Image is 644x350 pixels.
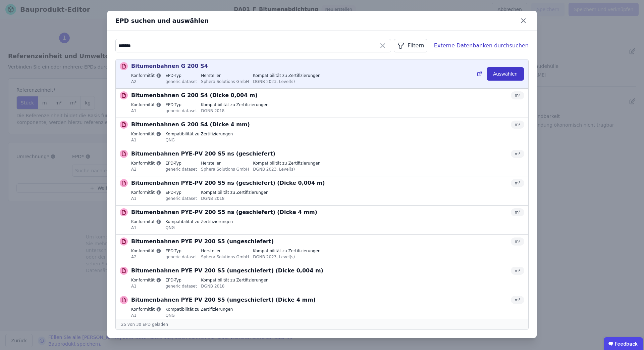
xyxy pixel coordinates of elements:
p: Bitumenbahnen G 200 S4 (Dicke 0,004 m) [131,91,258,99]
div: m² [511,267,525,275]
label: Hersteller [201,248,249,254]
label: Konformität [131,248,161,254]
label: Kompatibilität zu Zertifizierungen [201,277,268,283]
label: EPD-Typ [165,102,197,107]
p: Bitumenbahnen PYE PV 200 S5 (ungeschiefert) (Dicke 4 mm) [131,296,316,304]
div: generic dataset [165,254,197,260]
div: m² [511,150,525,158]
label: Konformität [131,277,161,283]
div: A2 [131,166,161,172]
div: generic dataset [165,195,197,201]
p: Bitumenbahnen PYE PV 200 S5 (ungeschiefert) [131,237,274,246]
div: m² [511,121,525,129]
label: Konformität [131,219,161,224]
label: Hersteller [201,73,249,78]
div: m² [511,179,525,187]
label: EPD-Typ [165,161,197,166]
div: generic dataset [165,166,197,172]
div: DGNB 2018 [201,107,268,114]
label: Konformität [131,161,161,166]
div: 25 von 30 EPD geladen [116,319,528,330]
label: Kompatibilität zu Zertifizierungen [253,248,320,254]
div: DGNB 2018 [201,195,268,201]
label: Kompatibilität zu Zertifizierungen [253,161,320,166]
div: Sphera Solutions GmbH [201,254,249,260]
div: A2 [131,254,161,260]
label: EPD-Typ [165,277,197,283]
label: EPD-Typ [165,248,197,254]
div: QNG [165,312,233,318]
label: EPD-Typ [165,73,197,78]
p: Bitumenbahnen PYE PV 200 S5 (ungeschiefert) (Dicke 0,004 m) [131,267,323,275]
div: QNG [165,137,233,143]
div: generic dataset [165,78,197,84]
div: generic dataset [165,283,197,289]
label: Konformität [131,190,161,195]
div: Externe Datenbanken durchsuchen [434,42,529,50]
label: Konformität [131,73,161,78]
p: Bitumenbahnen PYE-PV 200 S5 ns (geschiefert) (Dicke 0,004 m) [131,179,325,187]
div: m² [511,208,525,216]
div: A1 [131,137,161,143]
p: Bitumenbahnen G 200 S4 (Dicke 4 mm) [131,121,250,129]
div: QNG [165,224,233,230]
div: A1 [131,283,161,289]
p: Bitumenbahnen PYE-PV 200 S5 ns (geschiefert) [131,150,275,158]
div: m² [511,91,525,99]
button: Filtern [394,39,427,52]
label: Konformität [131,307,161,312]
label: Kompatibilität zu Zertifizierungen [165,131,233,137]
div: DGNB 2023, Level(s) [253,78,320,84]
label: EPD-Typ [165,190,197,195]
label: Kompatibilität zu Zertifizierungen [201,190,268,195]
label: Konformität [131,131,161,137]
div: m² [511,296,525,304]
div: generic dataset [165,107,197,114]
label: Kompatibilität zu Zertifizierungen [253,73,320,78]
div: Sphera Solutions GmbH [201,166,249,172]
div: m² [511,237,525,246]
label: Hersteller [201,161,249,166]
div: DGNB 2023, Level(s) [253,166,320,172]
label: Kompatibilität zu Zertifizierungen [165,219,233,224]
div: A2 [131,78,161,84]
p: Bitumenbahnen PYE-PV 200 S5 ns (geschiefert) (Dicke 4 mm) [131,208,317,216]
p: Bitumenbahnen G 200 S4 [131,62,208,70]
div: Sphera Solutions GmbH [201,78,249,84]
label: Kompatibilität zu Zertifizierungen [165,307,233,312]
div: A1 [131,107,161,114]
label: Konformität [131,102,161,107]
div: EPD suchen und auswählen [115,16,518,26]
button: Auswählen [487,67,524,81]
div: A1 [131,312,161,318]
div: A1 [131,224,161,230]
div: DGNB 2023, Level(s) [253,254,320,260]
div: A1 [131,195,161,201]
div: DGNB 2018 [201,283,268,289]
label: Kompatibilität zu Zertifizierungen [201,102,268,107]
